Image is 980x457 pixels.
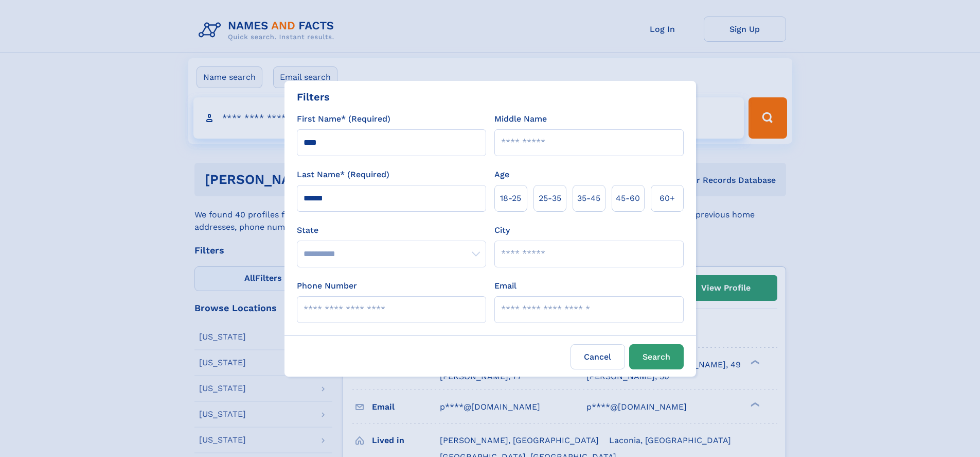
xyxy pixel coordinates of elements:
span: 45‑60 [616,192,640,205]
span: 25‑35 [539,192,561,205]
span: 35‑45 [577,192,600,205]
label: State [297,224,486,236]
button: Search [629,344,684,369]
label: Middle Name [494,113,547,125]
span: 60+ [660,192,675,205]
label: City [494,224,510,236]
div: Filters [297,89,330,105]
label: Age [494,168,509,181]
span: 18‑25 [500,192,521,205]
label: First Name* (Required) [297,113,390,125]
label: Email [494,280,516,292]
label: Last Name* (Required) [297,168,389,181]
label: Cancel [571,344,625,369]
label: Phone Number [297,280,357,292]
